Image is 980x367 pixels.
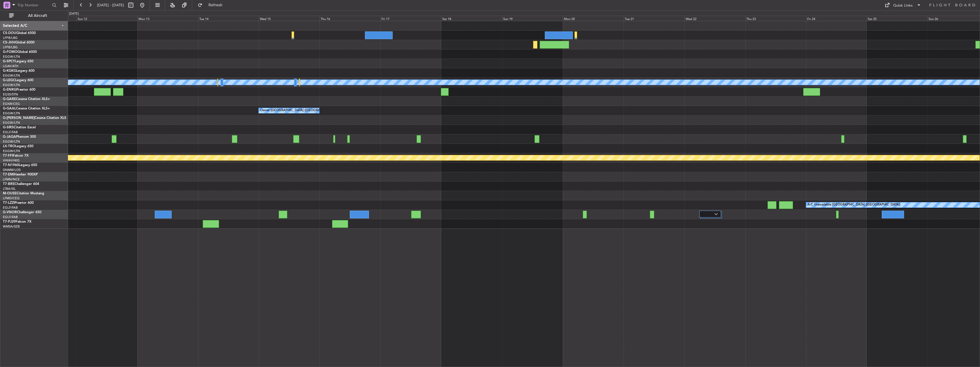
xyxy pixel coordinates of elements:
[3,36,18,40] a: LFPB/LBG
[745,16,806,21] div: Thu 23
[3,196,19,200] a: LFMD/CEQ
[3,220,16,224] span: T7-PJ29
[3,192,44,195] a: M-OUSECitation Mustang
[259,16,320,21] div: Wed 15
[808,201,900,209] div: A/C Unavailable [GEOGRAPHIC_DATA] ([GEOGRAPHIC_DATA])
[3,60,15,63] span: G-SPCY
[3,211,41,214] a: G-VNORChallenger 650
[3,182,15,186] span: T7-BRE
[137,16,198,21] div: Mon 13
[3,79,15,82] span: G-LEGC
[3,50,37,54] a: G-FOMOGlobal 6000
[320,16,380,21] div: Thu 16
[3,121,20,125] a: EGGW/LTN
[3,97,50,101] a: G-GARECessna Citation XLS+
[3,88,16,91] span: G-ENRG
[893,3,913,9] div: Quick Links
[3,69,16,73] span: G-KGKG
[867,16,927,21] div: Sat 25
[69,11,79,16] div: [DATE]
[3,31,16,35] span: CS-DOU
[15,14,60,18] span: All Aircraft
[3,154,13,157] span: T7-FFI
[3,173,14,176] span: T7-EMI
[380,16,441,21] div: Fri 17
[3,41,35,44] a: CS-JHHGlobal 6000
[3,64,18,68] a: LGAV/ATH
[97,3,124,8] span: [DATE] - [DATE]
[77,16,137,21] div: Sun 12
[684,16,745,21] div: Wed 22
[624,16,684,21] div: Tue 21
[3,126,36,129] a: G-SIRSCitation Excel
[3,201,34,205] a: T7-LZZIPraetor 600
[3,135,16,139] span: G-JAGA
[3,145,15,148] span: LX-TRO
[882,1,924,10] button: Quick Links
[3,92,18,97] a: EGSS/STN
[3,158,20,163] a: VHHH/HKG
[3,41,15,44] span: CS-JHH
[3,145,33,148] a: LX-TROLegacy 650
[3,83,20,87] a: EGGW/LTN
[3,163,19,167] span: T7-N1960
[3,173,38,176] a: T7-EMIHawker 900XP
[3,97,16,101] span: G-GARE
[441,16,502,21] div: Sat 18
[3,31,36,35] a: CS-DOUGlobal 6500
[3,126,14,129] span: G-SIRS
[3,69,35,73] a: G-KGKGLegacy 600
[3,163,37,167] a: T7-N1960Legacy 650
[563,16,624,21] div: Mon 20
[3,50,17,54] span: G-FOMO
[3,206,18,210] a: EGLF/FAB
[3,220,31,224] a: T7-PJ29Falcon 7X
[3,154,29,157] a: T7-FFIFalcon 7X
[714,213,718,215] img: arrow-gray.svg
[3,192,17,195] span: M-OUSE
[3,182,39,186] a: T7-BREChallenger 604
[3,55,20,59] a: EGGW/LTN
[260,106,339,115] div: Owner [GEOGRAPHIC_DATA] ([GEOGRAPHIC_DATA])
[3,102,20,106] a: EGNR/CEG
[3,116,66,120] a: G-[PERSON_NAME]Cessna Citation XLS
[3,149,20,153] a: EGGW/LTN
[3,187,16,191] a: LTBA/ISL
[204,3,228,7] span: Refresh
[3,224,20,229] a: WMSA/SZB
[3,130,18,134] a: EGLF/FAB
[3,139,20,144] a: EGGW/LTN
[806,16,867,21] div: Fri 24
[3,107,16,110] span: G-GAAL
[198,16,259,21] div: Tue 14
[3,177,20,181] a: LFMN/NCE
[3,201,15,205] span: T7-LZZI
[3,211,17,214] span: G-VNOR
[3,73,20,78] a: EGGW/LTN
[3,215,18,219] a: EGLF/FAB
[195,1,229,10] button: Refresh
[3,116,35,120] span: G-[PERSON_NAME]
[3,45,18,49] a: LFPB/LBG
[17,1,50,9] input: Trip Number
[6,11,62,20] button: All Aircraft
[3,88,35,91] a: G-ENRGPraetor 600
[3,135,36,139] a: G-JAGAPhenom 300
[3,111,20,115] a: EGGW/LTN
[3,79,33,82] a: G-LEGCLegacy 600
[502,16,563,21] div: Sun 19
[3,168,21,172] a: DNMM/LOS
[3,60,33,63] a: G-SPCYLegacy 650
[3,107,50,110] a: G-GAALCessna Citation XLS+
